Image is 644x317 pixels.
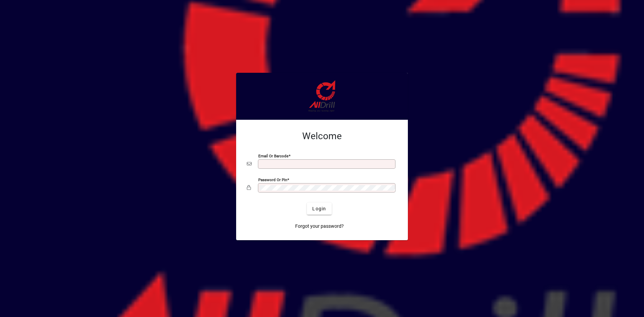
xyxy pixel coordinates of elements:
[258,177,287,182] mat-label: Password or Pin
[258,154,288,158] mat-label: Email or Barcode
[295,223,344,230] span: Forgot your password?
[292,220,346,232] a: Forgot your password?
[247,130,397,142] h2: Welcome
[307,203,331,215] button: Login
[312,205,326,212] span: Login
